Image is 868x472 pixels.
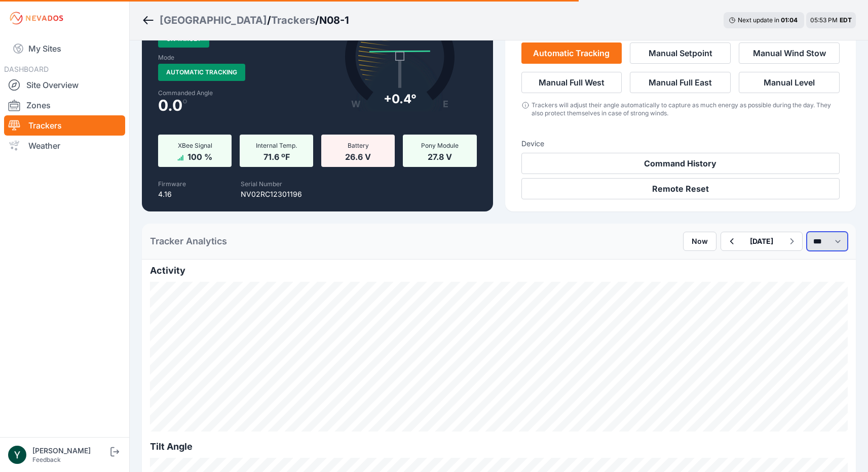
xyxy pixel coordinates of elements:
[158,54,174,62] label: Mode
[8,10,65,26] img: Nevados
[267,13,271,27] span: /
[630,72,731,93] button: Manual Full East
[8,446,26,464] img: Yezin Taha
[521,178,840,199] button: Remote Reset
[158,180,186,188] label: Firmware
[158,64,245,81] span: Automatic Tracking
[4,36,125,61] a: My Sites
[263,150,290,162] span: 71.6 ºF
[4,136,125,156] a: Weather
[421,142,459,149] span: Pony Module
[348,142,369,149] span: Battery
[187,150,212,162] span: 100 %
[781,16,799,24] div: 01 : 04
[521,139,840,149] h3: Device
[158,99,182,111] span: 0.0
[182,99,187,107] span: º
[271,13,315,27] a: Trackers
[840,16,852,24] span: EDT
[241,189,302,199] p: NV02RC12301196
[521,153,840,174] button: Command History
[241,180,282,188] label: Serial Number
[4,65,49,73] span: DASHBOARD
[158,89,311,97] label: Commanded Angle
[683,232,716,251] button: Now
[160,13,267,27] a: [GEOGRAPHIC_DATA]
[532,101,840,117] div: Trackers will adjust their angle automatically to capture as much energy as possible during the d...
[142,7,349,33] nav: Breadcrumb
[4,75,125,95] a: Site Overview
[150,440,848,454] h2: Tilt Angle
[158,189,186,199] p: 4.16
[521,42,622,64] button: Automatic Tracking
[178,142,212,149] span: XBee Signal
[32,446,108,456] div: [PERSON_NAME]
[319,13,349,27] h3: N08-1
[345,150,371,162] span: 26.6 V
[256,142,297,149] span: Internal Temp.
[150,264,848,278] h2: Activity
[810,16,838,24] span: 05:53 PM
[428,150,452,162] span: 27.8 V
[742,232,781,250] button: [DATE]
[150,234,227,248] h2: Tracker Analytics
[315,13,319,27] span: /
[739,72,840,93] button: Manual Level
[384,91,417,107] div: + 0.4°
[738,16,779,24] span: Next update in
[739,42,840,64] button: Manual Wind Stow
[4,95,125,115] a: Zones
[521,72,622,93] button: Manual Full West
[630,42,731,64] button: Manual Setpoint
[32,456,61,463] a: Feedback
[4,115,125,136] a: Trackers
